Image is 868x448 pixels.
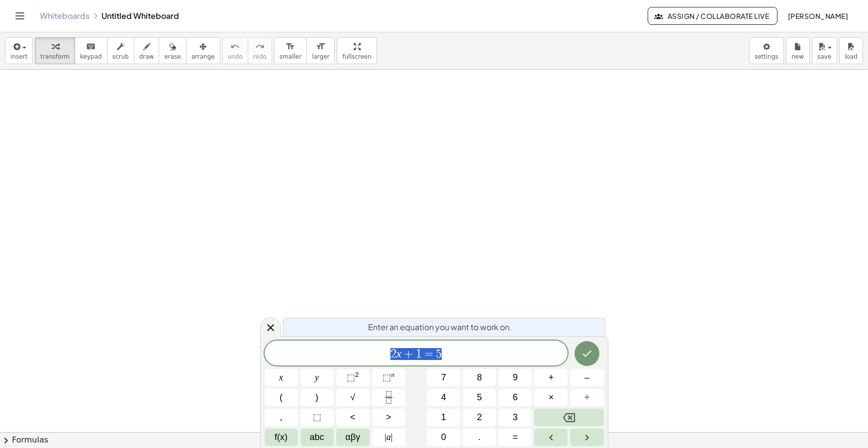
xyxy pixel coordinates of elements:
span: erase [164,53,181,60]
span: redo [253,53,267,60]
button: ) [300,389,334,406]
span: √ [350,391,355,404]
button: Functions [265,429,298,446]
button: 3 [498,409,532,426]
span: × [549,391,554,404]
span: larger [312,53,329,60]
span: Enter an equation you want to work on. [368,321,512,333]
span: ) [315,391,318,404]
span: new [791,53,804,60]
button: save [812,37,837,64]
span: scrub [112,53,129,60]
button: 9 [498,369,532,386]
button: erase [159,37,186,64]
span: – [584,371,589,384]
button: 4 [427,389,460,406]
span: x [279,371,283,384]
span: > [386,411,391,424]
span: Assign / Collaborate Live [656,11,769,20]
span: < [350,411,356,424]
span: 0 [441,431,446,444]
span: , [280,411,283,424]
span: = [422,348,436,360]
sup: n [391,371,394,378]
span: smaller [280,53,301,60]
span: ( [280,391,283,404]
button: Left arrow [534,429,568,446]
button: 5 [463,389,496,406]
span: 8 [477,371,482,384]
button: Right arrow [570,429,603,446]
span: a [385,431,392,444]
span: 7 [441,371,446,384]
button: 6 [498,389,532,406]
button: insert [5,37,33,64]
i: keyboard [86,41,96,53]
span: αβγ [345,431,360,444]
i: undo [230,41,240,53]
span: 9 [513,371,518,384]
button: settings [749,37,784,64]
span: 1 [416,348,422,360]
button: format_sizelarger [306,37,335,64]
span: abc [310,431,324,444]
button: 8 [463,369,496,386]
button: Alphabet [300,429,334,446]
button: Assign / Collaborate Live [648,7,777,25]
span: | [391,432,393,442]
span: keypad [80,53,102,60]
span: 3 [513,411,518,424]
button: load [839,37,863,64]
span: 4 [441,391,446,404]
span: 5 [436,348,442,360]
span: fullscreen [342,53,371,60]
span: arrange [192,53,215,60]
button: Toggle navigation [12,8,28,24]
span: 1 [441,411,446,424]
button: transform [35,37,75,64]
var: x [396,347,402,360]
span: y [315,371,319,384]
span: ⬚ [313,411,321,424]
sup: 2 [355,371,359,378]
span: 2 [390,348,396,360]
span: = [513,431,518,444]
button: Square root [336,389,370,406]
span: transform [40,53,70,60]
span: ⬚ [383,372,391,382]
button: Minus [570,369,603,386]
span: ⬚ [347,372,355,382]
span: [PERSON_NAME] [787,11,848,20]
span: + [549,371,554,384]
button: Superscript [372,369,405,386]
span: draw [139,53,154,60]
button: keyboardkeypad [75,37,107,64]
span: 5 [477,391,482,404]
span: 6 [513,391,518,404]
i: redo [255,41,265,53]
button: format_sizesmaller [274,37,307,64]
button: y [300,369,334,386]
button: redoredo [248,37,272,64]
span: save [817,53,831,60]
button: . [463,429,496,446]
a: Whiteboards [40,11,90,21]
button: Greek alphabet [336,429,370,446]
button: Divide [570,389,603,406]
button: Placeholder [300,409,334,426]
button: arrange [186,37,220,64]
span: settings [755,53,778,60]
i: format_size [316,41,325,53]
button: 2 [463,409,496,426]
button: fullscreen [337,37,377,64]
button: 7 [427,369,460,386]
span: load [845,53,858,60]
button: 0 [427,429,460,446]
button: 1 [427,409,460,426]
button: Plus [534,369,568,386]
button: Absolute value [372,429,405,446]
span: . [478,431,481,444]
button: Equals [498,429,532,446]
button: new [786,37,810,64]
span: ÷ [584,391,589,404]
